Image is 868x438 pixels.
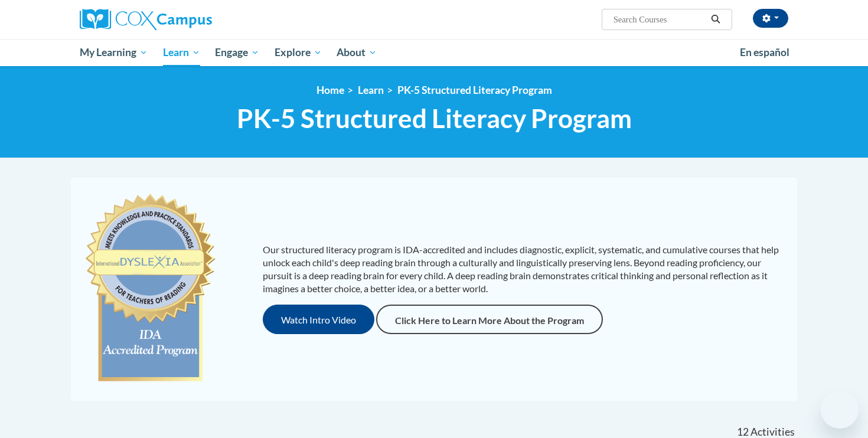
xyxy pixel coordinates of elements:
a: Cox Campus [80,9,304,30]
img: Cox Campus [80,9,212,30]
span: PK-5 Structured Literacy Program [237,103,632,134]
button: Search [707,12,725,27]
span: My Learning [80,45,148,60]
a: Engage [207,39,267,66]
a: Explore [267,39,329,66]
a: My Learning [72,39,155,66]
a: PK-5 Structured Literacy Program [397,84,552,96]
p: Our structured literacy program is IDA-accredited and includes diagnostic, explicit, systematic, ... [263,243,785,295]
span: About [337,45,377,60]
button: Account Settings [753,9,788,28]
a: En español [732,40,797,65]
a: Home [316,84,344,96]
a: About [329,39,385,66]
button: Watch Intro Video [263,305,374,334]
span: En español [740,46,789,58]
span: Learn [163,45,200,60]
a: Click Here to Learn More About the Program [376,305,603,334]
input: Search Courses [612,12,707,27]
span: Engage [215,45,259,60]
a: Learn [358,84,384,96]
iframe: Button to launch messaging window [821,391,859,429]
div: Main menu [62,39,806,66]
img: c477cda6-e343-453b-bfce-d6f9e9818e1c.png [83,188,218,389]
span: Explore [275,45,322,60]
a: Learn [155,39,208,66]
